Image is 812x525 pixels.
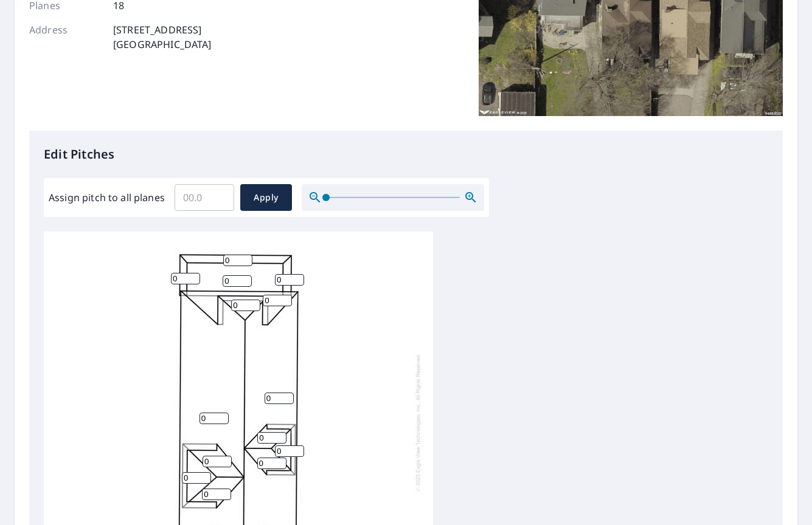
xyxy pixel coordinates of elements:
[49,190,165,205] label: Assign pitch to all planes
[44,145,768,163] p: Edit Pitches
[250,190,282,205] span: Apply
[29,22,102,52] p: Address
[240,184,292,211] button: Apply
[113,22,212,52] p: [STREET_ADDRESS] [GEOGRAPHIC_DATA]
[175,180,234,214] input: 00.0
